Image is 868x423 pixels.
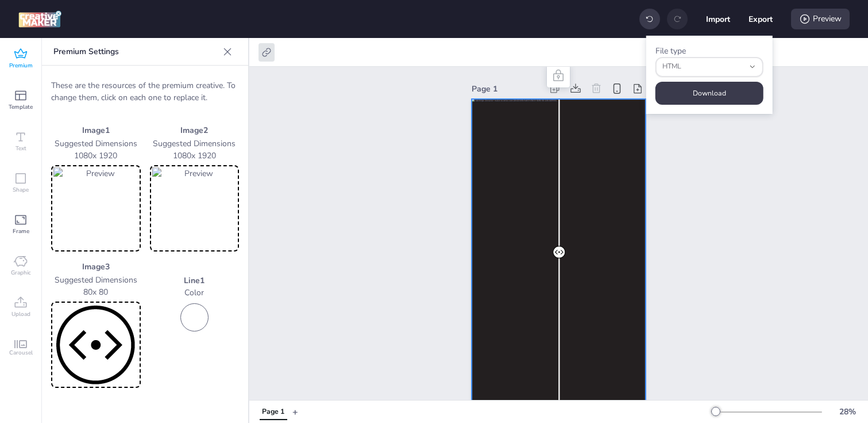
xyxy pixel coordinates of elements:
[16,144,26,153] span: Text
[152,167,237,249] img: Preview
[9,348,33,357] span: Carousel
[9,61,33,70] span: Premium
[11,268,31,277] span: Graphic
[254,402,292,422] div: Tabs
[655,45,686,56] label: File type
[51,261,141,273] p: Image 3
[472,83,542,95] div: Page 1
[662,62,744,72] span: HTML
[51,124,141,136] p: Image 1
[9,102,33,112] span: Template
[53,38,218,66] p: Premium Settings
[706,7,730,31] button: Import
[51,138,141,150] p: Suggested Dimensions
[150,150,240,162] p: 1080 x 1920
[13,185,29,195] span: Shape
[13,227,29,236] span: Frame
[150,275,240,287] p: Line 1
[749,7,773,31] button: Export
[262,407,284,417] div: Page 1
[51,286,141,298] p: 80 x 80
[11,310,30,319] span: Upload
[834,406,861,418] div: 28 %
[51,274,141,286] p: Suggested Dimensions
[51,150,141,162] p: 1080 x 1920
[791,9,850,29] div: Preview
[53,167,138,249] img: Preview
[150,287,240,299] p: Color
[51,79,239,104] p: These are the resources of the premium creative. To change them, click on each one to replace it.
[150,124,240,136] p: Image 2
[150,138,240,150] p: Suggested Dimensions
[655,82,763,105] button: Download
[655,57,763,77] button: fileType
[292,402,298,422] button: +
[18,10,61,28] img: logo Creative Maker
[53,304,138,386] img: Preview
